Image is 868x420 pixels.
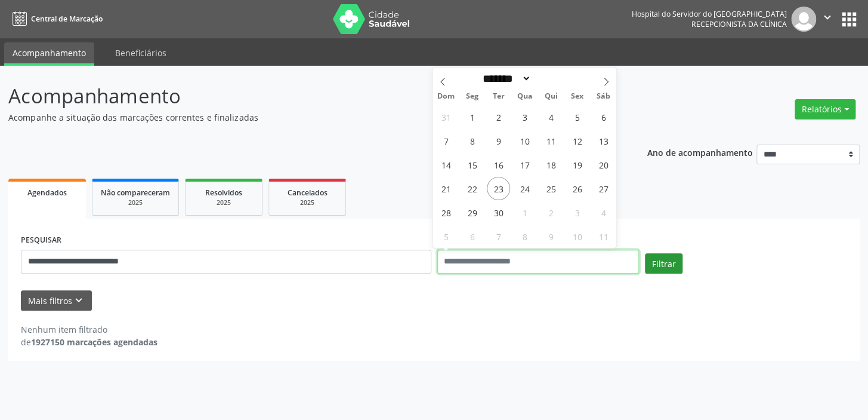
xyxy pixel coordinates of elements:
[590,93,616,100] span: Sáb
[566,153,589,176] span: Setembro 19, 2025
[592,177,615,200] span: Setembro 27, 2025
[487,201,510,224] span: Setembro 30, 2025
[21,231,61,250] label: PESQUISAR
[566,129,589,152] span: Setembro 12, 2025
[511,93,538,100] span: Qua
[8,81,604,111] p: Acompanhamento
[31,336,157,348] strong: 1927150 marcações agendadas
[434,105,458,128] span: Agosto 31, 2025
[8,111,604,124] p: Acompanhe a situação das marcações correntes e finalizadas
[487,129,510,152] span: Setembro 9, 2025
[539,153,563,176] span: Setembro 18, 2025
[487,153,510,176] span: Setembro 16, 2025
[485,93,511,100] span: Ter
[566,201,589,224] span: Outubro 3, 2025
[539,177,563,200] span: Setembro 25, 2025
[194,198,254,207] div: 2025
[592,153,615,176] span: Setembro 20, 2025
[592,105,615,128] span: Setembro 6, 2025
[461,105,484,128] span: Setembro 1, 2025
[434,225,458,248] span: Outubro 5, 2025
[564,93,590,100] span: Sex
[434,201,458,224] span: Setembro 28, 2025
[645,253,682,274] button: Filtrar
[539,225,563,248] span: Outubro 9, 2025
[513,177,536,200] span: Setembro 24, 2025
[566,177,589,200] span: Setembro 26, 2025
[539,201,563,224] span: Outubro 2, 2025
[4,42,94,66] a: Acompanhamento
[461,153,484,176] span: Setembro 15, 2025
[513,225,536,248] span: Outubro 8, 2025
[21,323,157,336] div: Nenhum item filtrado
[434,153,458,176] span: Setembro 14, 2025
[821,11,834,24] i: 
[539,129,563,152] span: Setembro 11, 2025
[839,9,860,30] button: apps
[459,93,485,100] span: Seg
[433,93,459,100] span: Dom
[461,129,484,152] span: Setembro 8, 2025
[107,42,175,63] a: Beneficiários
[566,105,589,128] span: Setembro 5, 2025
[539,105,563,128] span: Setembro 4, 2025
[31,14,103,24] span: Central de Marcação
[592,129,615,152] span: Setembro 13, 2025
[566,225,589,248] span: Outubro 10, 2025
[288,188,328,198] span: Cancelados
[487,225,510,248] span: Outubro 7, 2025
[101,198,170,207] div: 2025
[27,188,67,198] span: Agendados
[632,9,787,19] div: Hospital do Servidor do [GEOGRAPHIC_DATA]
[21,290,92,311] button: Mais filtroskeyboard_arrow_down
[479,72,532,85] select: Month
[647,145,752,160] p: Ano de acompanhamento
[461,201,484,224] span: Setembro 29, 2025
[487,105,510,128] span: Setembro 2, 2025
[816,7,839,32] button: 
[791,7,816,32] img: img
[531,72,570,85] input: Year
[21,336,157,348] div: de
[461,225,484,248] span: Outubro 6, 2025
[434,129,458,152] span: Setembro 7, 2025
[513,105,536,128] span: Setembro 3, 2025
[277,198,337,207] div: 2025
[513,129,536,152] span: Setembro 10, 2025
[795,99,855,119] button: Relatórios
[72,294,85,307] i: keyboard_arrow_down
[8,9,103,29] a: Central de Marcação
[205,188,242,198] span: Resolvidos
[513,201,536,224] span: Outubro 1, 2025
[101,188,170,198] span: Não compareceram
[487,177,510,200] span: Setembro 23, 2025
[691,19,787,29] span: Recepcionista da clínica
[538,93,564,100] span: Qui
[461,177,484,200] span: Setembro 22, 2025
[592,225,615,248] span: Outubro 11, 2025
[434,177,458,200] span: Setembro 21, 2025
[592,201,615,224] span: Outubro 4, 2025
[513,153,536,176] span: Setembro 17, 2025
